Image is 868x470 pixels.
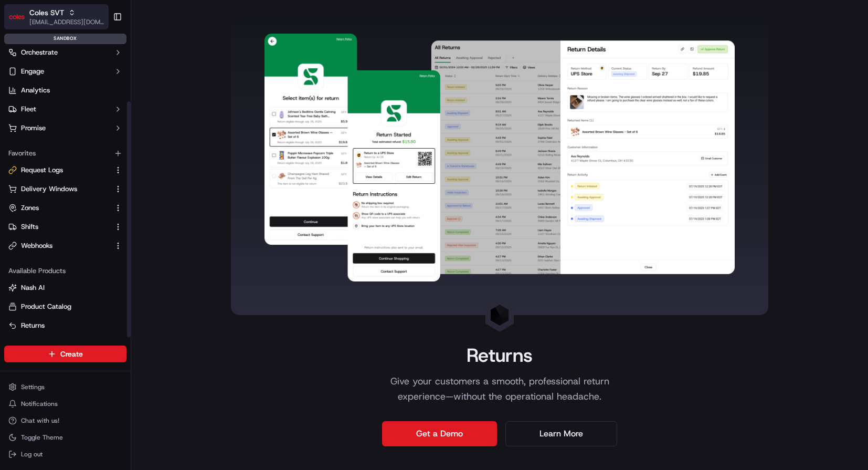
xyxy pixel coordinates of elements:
[4,380,126,394] button: Settings
[21,400,58,408] span: Notifications
[104,178,127,186] span: Pylon
[8,203,110,213] a: Zones
[21,433,63,442] span: Toggle Theme
[74,177,127,186] a: Powered byPylon
[8,184,110,194] a: Delivery Windows
[8,302,122,311] a: Product Catalog
[21,450,43,458] span: Log out
[4,145,126,162] div: Favorites
[4,237,126,254] button: Webhooks
[21,123,46,133] span: Promise
[4,396,126,411] button: Notifications
[8,241,110,250] a: Webhooks
[8,321,122,330] a: Returns
[21,203,39,213] span: Zones
[21,165,63,175] span: Request Logs
[4,101,126,118] button: Fleet
[10,100,29,119] img: 1736555255976-a54dd68f-1ca7-489b-9aae-adbdc363a1c4
[8,165,110,175] a: Request Logs
[21,48,58,57] span: Orchestrate
[264,34,735,281] img: Landing Page Image
[21,86,50,95] span: Analytics
[4,346,126,362] button: Create
[10,42,191,59] p: Welcome 👋
[21,222,38,232] span: Shifts
[29,7,64,18] button: Coles SVT
[21,241,52,250] span: Webhooks
[4,200,126,216] button: Zones
[505,421,617,446] a: Learn More
[467,344,533,365] h1: Returns
[4,430,126,445] button: Toggle Theme
[6,148,84,167] a: 📗Knowledge Base
[8,222,110,232] a: Shifts
[21,152,80,163] span: Knowledge Base
[8,283,122,293] a: Nash AI
[21,283,45,293] span: Nash AI
[4,120,126,137] button: Promise
[99,152,168,163] span: API Documentation
[4,279,126,296] button: Nash AI
[36,100,172,111] div: Start new chat
[21,105,36,114] span: Fleet
[8,8,25,25] img: Coles SVT
[27,68,189,79] input: Got a question? Start typing here...
[4,82,126,99] a: Analytics
[89,153,97,162] div: 💻
[4,413,126,428] button: Chat with us!
[4,298,126,315] button: Product Catalog
[4,162,126,179] button: Request Logs
[60,349,83,359] span: Create
[4,4,109,29] button: Coles SVTColes SVT[EMAIL_ADDRESS][DOMAIN_NAME]
[10,11,31,32] img: Nash
[365,374,634,405] p: Give your customers a smooth, professional return experience—without the operational headache.
[4,317,126,334] button: Returns
[36,111,133,119] div: We're available if you need us!
[21,302,71,311] span: Product Catalog
[4,63,126,80] button: Engage
[382,421,497,446] a: Get a Demo
[10,153,19,162] div: 📗
[4,34,126,44] div: sandbox
[29,18,104,26] button: [EMAIL_ADDRESS][DOMAIN_NAME]
[84,148,173,167] a: 💻API Documentation
[489,305,510,326] img: Landing Page Icon
[21,67,44,76] span: Engage
[4,447,126,462] button: Log out
[21,416,59,425] span: Chat with us!
[4,263,126,279] div: Available Products
[21,383,45,391] span: Settings
[4,181,126,197] button: Delivery Windows
[21,321,45,330] span: Returns
[178,103,191,116] button: Start new chat
[21,184,77,194] span: Delivery Windows
[4,218,126,235] button: Shifts
[4,44,126,61] button: Orchestrate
